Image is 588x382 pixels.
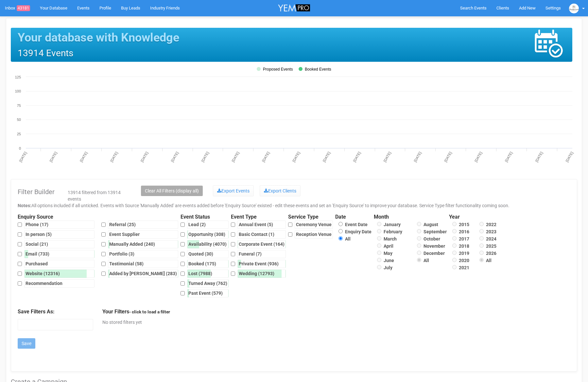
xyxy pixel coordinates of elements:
div: Manually Added (240) [108,240,178,248]
div: Event Supplier [108,230,178,239]
div: Reception Venue [295,230,333,239]
input: 2023 [479,229,484,233]
div: Wedding (12793) [237,270,286,278]
label: September [414,229,447,234]
tspan: 50 [17,118,21,122]
input: Referral (25) [101,221,106,229]
label: July [374,265,392,270]
input: November [417,243,421,248]
input: Ceremony Venue [288,221,292,229]
tspan: [DATE] [79,151,88,163]
div: No stored filters yet [102,319,142,325]
div: Portfolio (3) [108,250,178,258]
legend: Save Filters As: [18,308,93,316]
tspan: [DATE] [49,151,58,163]
label: 2021 [449,265,469,270]
div: Availability (4070) [187,240,229,248]
div: Past Event (579) [187,289,229,297]
input: Availability (4070) [181,240,185,248]
input: Save [18,338,35,349]
label: All [335,236,351,241]
input: August [417,222,421,226]
tspan: [DATE] [261,151,270,163]
h1: 13914 Events [18,48,179,58]
input: Portfolio (3) [101,250,106,258]
input: Lost (7988) [181,270,185,278]
div: Website (12316) [24,270,95,278]
label: 2020 [449,258,469,263]
div: Booked (175) [187,260,229,268]
label: December [414,251,445,256]
div: Email (733) [24,250,95,258]
input: Basic Contact (1) [231,230,235,239]
tspan: [DATE] [383,151,392,163]
label: 2023 [476,229,496,234]
input: April [377,243,381,248]
input: Event Date [338,222,343,226]
input: Wedding (12793) [231,270,235,278]
input: 2016 [452,229,457,233]
input: May [377,251,381,255]
input: In person (5) [18,230,22,239]
input: Website (12316) [18,270,22,278]
tspan: [DATE] [443,151,453,163]
label: 2019 [449,251,469,256]
input: Social (21) [18,240,22,248]
input: Phone (17) [18,221,22,229]
label: January [374,222,401,227]
label: Event Date [335,222,368,227]
label: 2017 [449,236,469,241]
label: April [374,243,393,249]
legend: Date [335,213,374,221]
tspan: [DATE] [504,151,513,163]
input: 2025 [479,243,484,248]
img: BGLogo.jpg [569,4,579,13]
div: All options included if all unticked. Events with Source 'Manually Added' are events added before... [18,202,570,209]
div: Corporate Event (164) [237,240,286,248]
div: Basic Contact (1) [237,230,286,239]
tspan: Proposed Events [263,67,293,72]
input: Reception Venue [288,230,292,239]
tspan: [DATE] [322,151,331,163]
label: All [476,258,492,263]
tspan: [DATE] [110,151,119,163]
input: 2020 [452,258,457,262]
div: Phone (17) [24,221,95,229]
input: September [417,229,421,233]
legend: Enquiry Source [18,213,181,221]
tspan: [DATE] [170,151,179,163]
input: Recommendation [18,279,22,288]
label: 2026 [476,251,496,256]
label: All [414,258,429,263]
input: Corporate Event (164) [231,240,235,248]
tspan: [DATE] [565,151,574,163]
tspan: [DATE] [18,151,27,163]
tspan: [DATE] [413,151,422,163]
input: Opportunity (308) [181,230,185,239]
label: June [374,258,394,263]
input: February [377,229,381,233]
button: Clear All Filters (display all) [141,186,203,196]
input: June [377,258,381,262]
small: - click to load a filter [129,309,170,314]
input: 2015 [452,222,457,226]
input: March [377,236,381,241]
input: 2021 [452,265,457,269]
input: October [417,236,421,241]
h1: Your database with Knowledge [18,31,179,44]
label: February [374,229,402,234]
tspan: [DATE] [200,151,210,163]
div: Added by [PERSON_NAME] (283) [108,270,178,278]
div: 13914 filtered from 13914 events [68,189,132,202]
input: 2018 [452,243,457,248]
tspan: 100 [15,89,21,93]
input: Private Event (936) [231,260,235,268]
div: Private Event (936) [237,260,286,268]
div: Purchased [24,260,95,268]
input: Booked (175) [181,260,185,268]
div: Social (21) [24,240,95,248]
input: Purchased [18,260,22,268]
img: events_calendar-47d57c581de8ae7e0d62452d7a588d7d83c6c9437aa29a14e0e0b6a065d91899.png [534,29,563,58]
a: Export Clients [260,185,301,196]
input: 2026 [479,251,484,255]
